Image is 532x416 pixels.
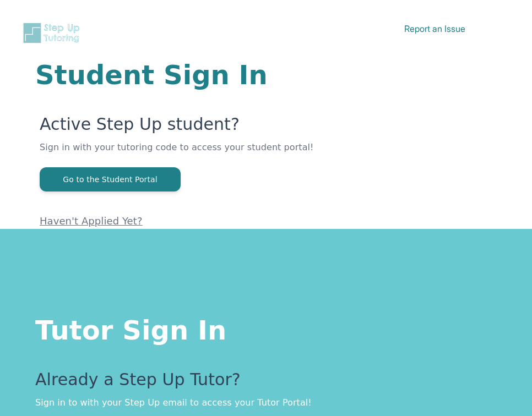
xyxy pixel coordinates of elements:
[35,396,497,409] p: Sign in to with your Step Up email to access your Tutor Portal!
[35,313,497,343] h1: Tutor Sign In
[35,370,497,396] p: Already a Step Up Tutor?
[40,167,181,191] button: Go to the Student Portal
[40,114,497,141] p: Active Step Up student?
[22,22,84,44] img: Step Up Tutoring horizontal logo
[35,62,497,88] h1: Student Sign In
[40,174,181,184] a: Go to the Student Portal
[40,215,143,227] a: Haven't Applied Yet?
[40,141,497,167] p: Sign in with your tutoring code to access your student portal!
[404,23,465,34] a: Report an Issue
